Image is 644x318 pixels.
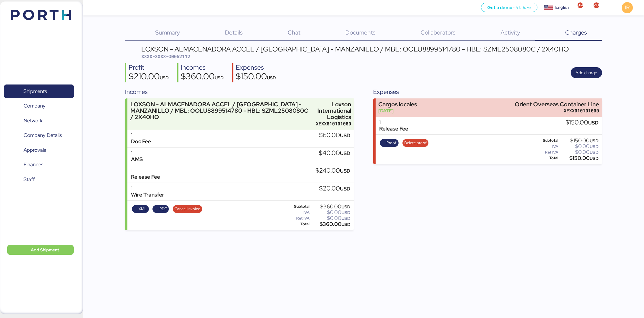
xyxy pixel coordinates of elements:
a: Shipments [4,84,74,98]
span: USD [590,138,598,144]
span: Staff [24,175,35,184]
span: USD [341,204,350,210]
span: USD [588,119,598,126]
span: XML [139,206,147,212]
span: XXXX-XXXX-O0052112 [141,53,190,59]
span: Add Shipment [31,246,59,253]
span: USD [590,150,598,155]
span: USD [340,167,350,174]
div: $150.00 [559,156,598,161]
div: Orient Overseas Container Line [515,101,599,108]
div: LOXSON - ALMACENADORA ACCEL / [GEOGRAPHIC_DATA] - MANZANILLO / MBL: OOLU8899514780 - HBL: SZML250... [141,46,569,52]
span: Add charge [575,69,597,76]
span: USD [590,156,598,161]
div: 1 [131,150,143,156]
a: Company [4,99,74,113]
a: Finances [4,158,74,172]
span: PDF [159,206,167,212]
div: $60.00 [319,132,350,139]
div: $0.00 [311,210,350,215]
span: Company [24,101,46,110]
a: Network [4,114,74,128]
div: $240.00 [316,167,350,174]
div: Release Fee [131,174,160,180]
div: $360.00 [311,222,350,227]
button: Menu [87,3,97,13]
span: Delete proof [404,140,427,146]
div: $210.00 [129,72,169,82]
span: Cancel invoice [175,206,200,212]
div: Ret IVA [285,216,309,220]
div: $0.00 [311,216,350,220]
div: Expenses [236,63,276,72]
div: [DATE] [378,108,417,114]
div: Wire Transfer [131,192,164,198]
span: USD [267,75,276,81]
button: Cancel invoice [173,205,202,213]
span: Finances [24,160,43,169]
div: Total [533,156,559,160]
div: LOXSON - ALMACENADORA ACCEL / [GEOGRAPHIC_DATA] - MANZANILLO / MBL: OOLU8899514780 - HBL: SZML250... [130,101,310,120]
span: USD [341,216,350,221]
span: Shipments [24,87,47,96]
div: $0.00 [559,150,598,154]
span: USD [340,150,350,157]
div: AMS [131,156,143,163]
div: 1 [131,167,160,174]
div: XEXX010101000 [515,108,599,114]
div: Release Fee [379,126,408,132]
div: XEXX010101000 [313,121,351,127]
button: Add charge [571,67,602,78]
span: USD [215,75,224,81]
div: $360.00 [181,72,224,82]
a: Company Details [4,128,74,142]
a: Approvals [4,143,74,157]
div: Ret IVA [533,150,559,154]
span: Details [225,28,243,36]
div: $150.00 [566,119,598,126]
div: IVA [285,210,309,215]
button: XML [132,205,149,213]
div: 1 [131,185,164,192]
div: Cargos locales [378,101,417,108]
a: Staff [4,172,74,186]
span: Network [24,116,43,125]
span: Charges [565,28,587,36]
div: Expenses [373,87,602,96]
span: Activity [501,28,520,36]
div: $150.00 [236,72,276,82]
span: Summary [155,28,180,36]
div: $40.00 [319,150,350,157]
div: IVA [533,144,559,149]
div: 1 [379,119,408,126]
button: Add Shipment [7,245,74,255]
button: Delete proof [402,139,429,147]
div: Total [285,222,309,226]
div: Subtotal [533,138,559,143]
span: USD [340,132,350,139]
span: USD [590,144,598,149]
div: Incomes [125,87,354,96]
div: Profit [129,63,169,72]
div: Subtotal [285,204,309,209]
div: $20.00 [319,185,350,192]
div: Incomes [181,63,224,72]
div: Loxson International Logistics [313,101,351,120]
button: PDF [152,205,169,213]
span: Collaborators [421,28,456,36]
div: $0.00 [559,144,598,149]
div: 1 [131,132,151,138]
div: $360.00 [311,204,350,209]
div: Doc Fee [131,138,151,145]
div: English [555,4,569,11]
button: Proof [380,139,399,147]
span: USD [341,210,350,215]
span: USD [340,185,350,192]
span: USD [160,75,169,81]
span: Approvals [24,146,46,154]
div: $150.00 [559,138,598,143]
span: Chat [288,28,300,36]
span: Proof [386,140,396,146]
span: Documents [345,28,376,36]
span: Company Details [24,131,62,140]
